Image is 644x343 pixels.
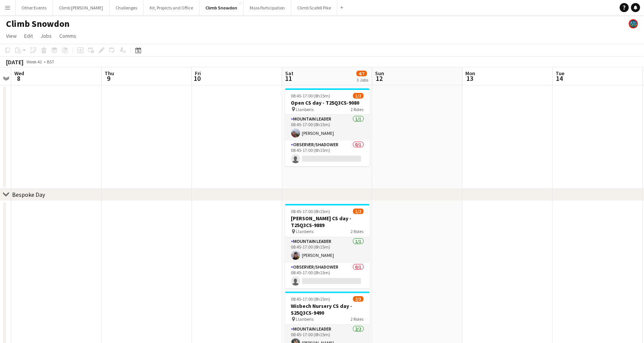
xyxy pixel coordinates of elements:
[291,0,337,15] button: Climb Scafell Pike
[12,191,45,198] div: Bespoke Day
[6,32,17,39] span: View
[53,0,110,15] button: Climb [PERSON_NAME]
[6,18,69,29] h1: Climb Snowdon
[40,32,52,39] span: Jobs
[629,19,638,28] app-user-avatar: Staff RAW Adventures
[6,58,23,66] div: [DATE]
[244,0,291,15] button: Mass Participation
[47,59,54,65] div: BST
[37,31,55,41] a: Jobs
[24,32,33,39] span: Edit
[110,0,144,15] button: Challenges
[59,32,76,39] span: Comms
[56,31,79,41] a: Comms
[144,0,199,15] button: Kit, Projects and Office
[15,0,53,15] button: Other Events
[199,0,244,15] button: Climb Snowdon
[21,31,36,41] a: Edit
[3,31,20,41] a: View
